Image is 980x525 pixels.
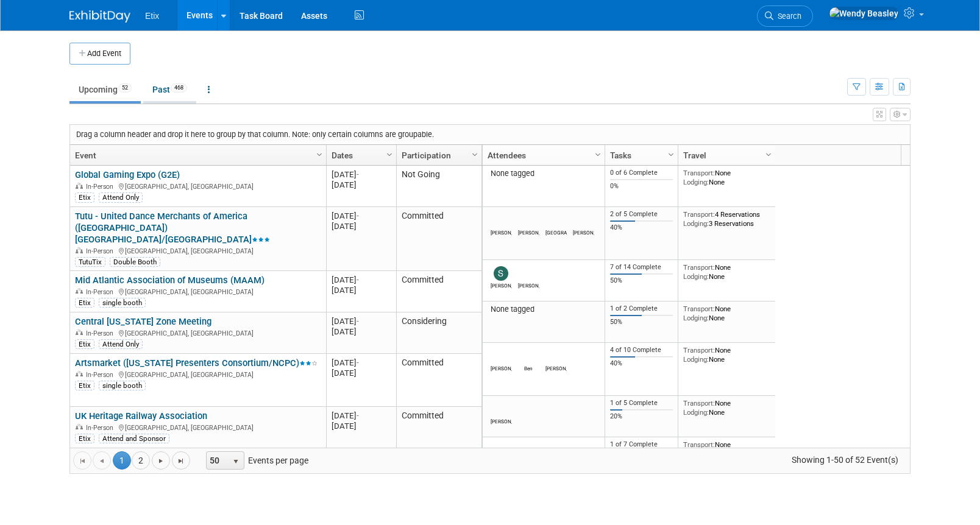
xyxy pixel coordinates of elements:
a: Column Settings [592,145,605,163]
div: Sydney Lyman [545,228,567,236]
div: [GEOGRAPHIC_DATA], [GEOGRAPHIC_DATA] [75,422,321,432]
a: Go to the first page [73,451,91,470]
div: [DATE] [332,421,391,431]
img: In-Person Event [76,247,83,253]
span: 52 [118,83,132,93]
span: In-Person [86,424,117,432]
a: Upcoming52 [69,78,141,101]
div: 40% [610,224,673,232]
span: 1 [113,451,131,470]
span: 50 [207,452,227,469]
a: Dates [332,145,388,166]
img: Lakisha Cooper [521,213,536,228]
td: Committed [396,271,481,312]
span: Etix [145,11,159,21]
div: [DATE] [332,169,391,180]
span: Transport: [683,263,715,272]
a: Column Settings [469,145,482,163]
div: [DATE] [332,410,391,421]
span: Go to the first page [77,456,87,466]
a: Attendees [488,145,597,166]
span: Column Settings [593,150,603,160]
span: In-Person [86,183,117,191]
div: 7 of 14 Complete [610,263,673,272]
td: Committed [396,407,481,448]
div: [DATE] [332,285,391,295]
img: ExhibitDay [69,10,130,23]
div: TutuTix [75,257,105,267]
div: 2 of 5 Complete [610,210,673,219]
span: Column Settings [666,150,676,160]
a: Participation [402,145,474,166]
span: Transport: [683,346,715,354]
span: Events per page [191,451,321,470]
a: Travel [683,145,767,166]
button: Add Event [69,43,130,65]
div: [DATE] [332,211,391,221]
div: Drag a column header and drop it here to group by that column. Note: only certain columns are gro... [70,125,910,144]
img: In-Person Event [76,424,83,430]
a: Column Settings [762,145,776,163]
div: 40% [610,359,673,368]
div: 4 of 10 Complete [610,346,673,354]
div: 0% [610,182,673,191]
a: Go to the next page [152,451,170,470]
div: [GEOGRAPHIC_DATA], [GEOGRAPHIC_DATA] [75,181,321,191]
div: Olivia Greer [573,228,594,236]
div: 1 of 5 Complete [610,399,673,407]
a: Global Gaming Expo (G2E) [75,169,180,180]
img: Wendy Beasley [829,7,899,20]
div: Etix [75,192,94,202]
img: Sydney Lyman [549,213,563,228]
div: Amy Meyer [491,417,512,425]
div: [GEOGRAPHIC_DATA], [GEOGRAPHIC_DATA] [75,369,321,379]
div: [DATE] [332,358,391,368]
span: Column Settings [764,150,773,160]
a: Mid Atlantic Association of Museums (MAAM) [75,275,265,286]
img: Bryant Chappell [494,349,508,364]
div: 50% [610,277,673,285]
span: - [357,275,359,284]
div: [GEOGRAPHIC_DATA], [GEOGRAPHIC_DATA] [75,245,321,256]
span: - [357,170,359,179]
img: In-Person Event [76,371,83,377]
a: Tasks [610,145,670,166]
span: Lodging: [683,355,709,364]
span: Go to the last page [176,456,186,466]
a: Past468 [143,78,196,101]
div: Etix [75,434,94,443]
a: Column Settings [383,145,397,163]
span: Column Settings [470,150,480,160]
a: Go to the last page [172,451,190,470]
td: Committed [396,354,481,407]
div: 4 Reservations 3 Reservations [683,210,771,228]
span: In-Person [86,288,117,296]
div: Double Booth [110,257,160,267]
div: 50% [610,318,673,326]
div: [GEOGRAPHIC_DATA], [GEOGRAPHIC_DATA] [75,328,321,338]
span: Lodging: [683,219,709,228]
div: 0 of 6 Complete [610,169,673,177]
div: None None [683,263,771,281]
a: Search [757,5,813,27]
div: scott sloyer [491,281,512,289]
img: Alex Garza [521,266,536,281]
div: [DATE] [332,275,391,285]
span: select [231,457,241,467]
img: Michael Reklis [521,443,536,458]
span: Lodging: [683,272,709,281]
div: [DATE] [332,316,391,326]
div: 1 of 2 Complete [610,305,673,313]
div: None None [683,169,771,186]
td: Considering [396,312,481,354]
img: Jared McEntire [549,349,563,364]
div: Etix [75,381,94,390]
span: - [357,358,359,367]
span: - [357,411,359,420]
td: Committed [396,207,481,271]
div: Etix [75,298,94,308]
a: UK Heritage Railway Association [75,410,207,421]
a: Artsmarket ([US_STATE] Presenters Consortium/NCPC) [75,358,318,368]
td: Not Going [396,166,481,207]
div: Ben Schnurr [518,364,539,372]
